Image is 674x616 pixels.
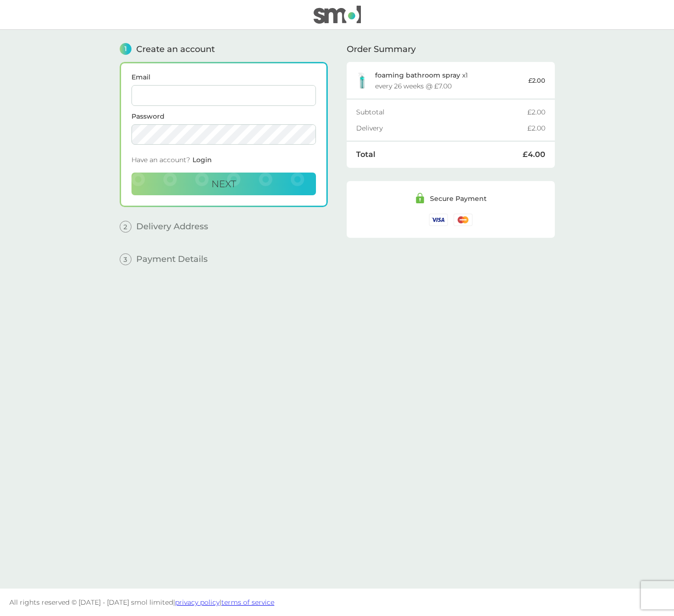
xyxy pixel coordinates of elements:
div: every 26 weeks @ £7.00 [375,83,452,89]
span: Order Summary [347,45,416,53]
div: £2.00 [527,125,545,131]
div: Total [356,151,523,158]
label: Email [131,74,316,80]
a: privacy policy [175,598,219,607]
span: Delivery Address [136,222,208,231]
p: x 1 [375,71,468,79]
span: 2 [120,221,131,233]
div: £2.00 [527,109,545,115]
a: terms of service [221,598,274,607]
div: Have an account? [131,152,316,173]
span: Payment Details [136,255,208,263]
button: Next [131,173,316,195]
span: foaming bathroom spray [375,71,460,79]
img: /assets/icons/cards/mastercard.svg [454,214,473,226]
p: £2.00 [528,76,545,86]
label: Password [131,113,316,120]
span: 3 [120,253,131,265]
div: Subtotal [356,109,527,115]
div: £4.00 [523,151,545,158]
div: Secure Payment [430,195,487,202]
img: smol [314,6,361,24]
span: Next [211,178,236,190]
div: Delivery [356,125,527,131]
span: Login [193,156,212,164]
span: 1 [120,43,131,55]
span: Create an account [136,45,215,53]
img: /assets/icons/cards/visa.svg [429,214,448,226]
